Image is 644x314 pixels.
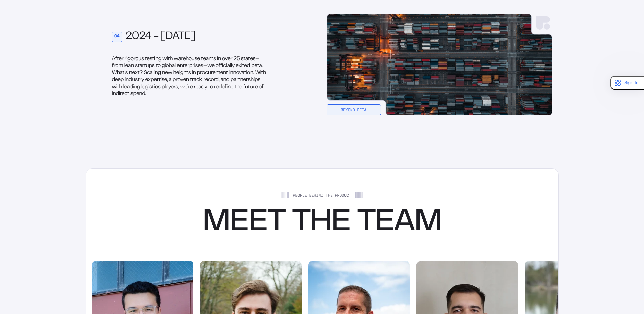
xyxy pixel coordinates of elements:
h2: 2024 - [DATE] [112,31,268,42]
div: 04 [112,32,122,42]
div: Meet the Team [202,209,442,237]
p: After rigorous testing with warehouse teams in over 25 states—from lean startups to global enterp... [112,56,268,98]
img: A top-down view showing a shipping yard, with hundreds of shipping containers in sight [327,14,552,115]
div: People Behind the Product [281,192,363,198]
